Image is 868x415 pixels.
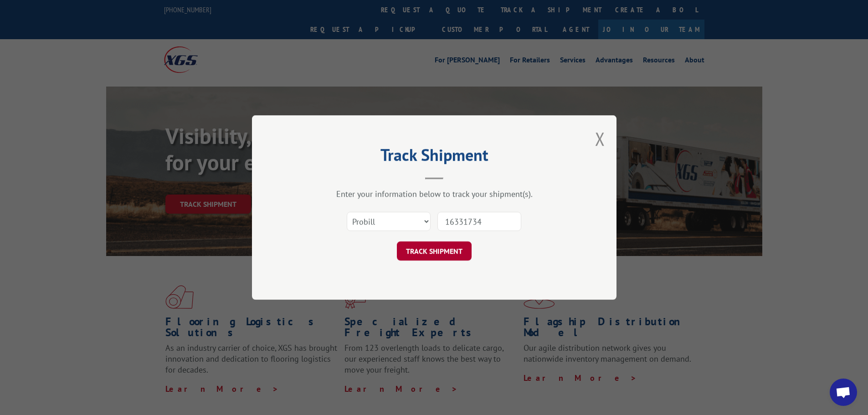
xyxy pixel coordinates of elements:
[437,212,521,231] input: Number(s)
[830,379,857,406] div: Open chat
[397,241,472,261] button: TRACK SHIPMENT
[595,127,605,151] button: Close modal
[298,189,571,199] div: Enter your information below to track your shipment(s).
[298,149,571,166] h2: Track Shipment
